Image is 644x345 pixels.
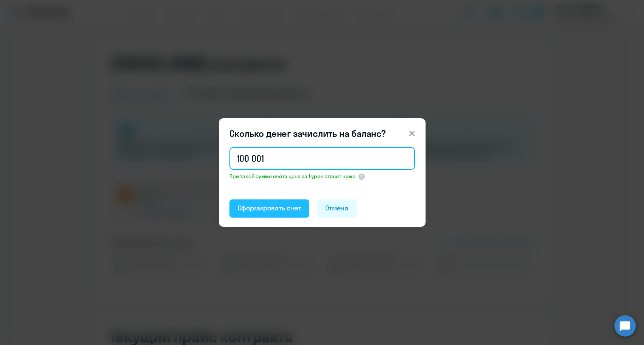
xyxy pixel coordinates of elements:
header: Сколько денег зачислить на баланс? [219,127,426,140]
button: Отмена [317,199,357,218]
div: Отмена [325,203,349,213]
button: Сформировать счет [229,199,309,218]
span: При такой сумме счёта цена за 1 урок станет ниже [229,173,356,180]
input: 1 000 000 000 ₽ [229,147,415,170]
div: Сформировать счет [238,203,301,213]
